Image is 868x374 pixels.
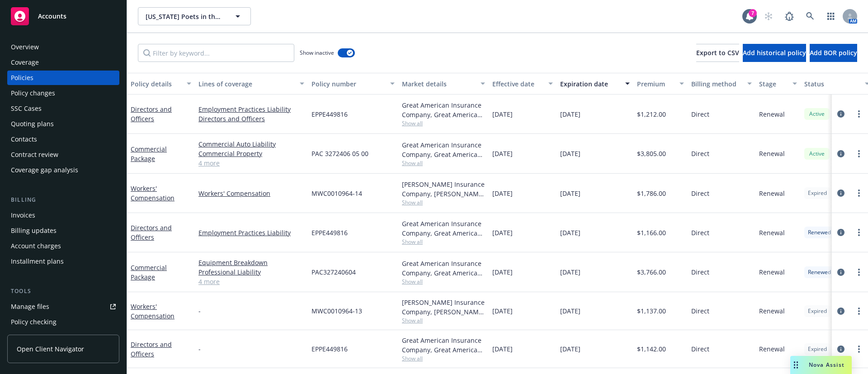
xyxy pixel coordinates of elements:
span: Expired [808,307,827,315]
a: more [854,306,864,317]
div: Quoting plans [11,117,54,131]
span: Direct [691,149,709,158]
span: [DATE] [560,228,580,237]
div: Account charges [11,239,61,253]
a: Policy changes [7,86,119,100]
span: $1,142.00 [637,344,666,354]
span: Direct [691,228,709,237]
div: Great American Insurance Company, Great American Insurance Group [402,219,485,238]
a: more [854,344,864,355]
div: Coverage [11,55,39,70]
span: $3,766.00 [637,267,666,277]
span: Show all [402,278,485,285]
span: [DATE] [560,109,580,119]
span: [DATE] [492,109,513,119]
a: Workers' Compensation [131,184,175,202]
span: Active [808,110,826,118]
span: [DATE] [560,189,580,198]
span: - [198,344,201,354]
a: Equipment Breakdown [198,258,304,267]
span: Show all [402,317,485,324]
a: Professional Liability [198,267,304,277]
span: [DATE] [492,228,513,237]
a: Coverage gap analysis [7,163,119,177]
span: Renewed [808,268,831,276]
span: Renewal [759,189,785,198]
a: Installment plans [7,254,119,269]
a: Employment Practices Liability [198,228,304,237]
span: Renewal [759,149,785,158]
span: [DATE] [492,189,513,198]
span: Direct [691,109,709,119]
a: Workers' Compensation [198,189,304,198]
input: Filter by keyword... [138,44,294,62]
span: Renewal [759,344,785,354]
a: Search [801,7,819,25]
a: Commercial Package [131,145,167,163]
div: Stage [759,79,787,89]
a: Start snowing [759,7,778,25]
span: Renewal [759,109,785,119]
button: Policy details [127,73,195,95]
span: [DATE] [492,267,513,277]
span: [US_STATE] Poets in the Schools [146,12,224,21]
a: Directors and Officers [198,114,304,123]
div: Policy checking [11,315,57,329]
div: Premium [637,79,674,89]
span: EPPE449816 [311,109,348,119]
div: Invoices [11,208,35,223]
span: Show all [402,238,485,246]
span: $1,137.00 [637,306,666,316]
span: $3,805.00 [637,149,666,158]
div: Great American Insurance Company, Great American Insurance Group [402,140,485,159]
span: Expired [808,345,827,353]
span: Accounts [38,13,66,20]
a: Policies [7,71,119,85]
span: Direct [691,306,709,316]
button: Nova Assist [790,356,852,374]
a: Report a Bug [780,7,798,25]
a: Directors and Officers [131,223,172,241]
a: Manage files [7,299,119,314]
span: Add BOR policy [810,48,857,57]
div: Market details [402,79,475,89]
span: Nova Assist [809,361,844,369]
span: [DATE] [492,344,513,354]
div: Policy number [311,79,385,89]
div: Drag to move [790,356,802,374]
span: PAC 3272406 05 00 [311,149,368,158]
button: Market details [398,73,489,95]
a: more [854,188,864,199]
span: Renewed [808,228,831,237]
a: Coverage [7,55,119,70]
div: Status [804,79,859,89]
span: Direct [691,267,709,277]
div: Lines of coverage [198,79,294,89]
div: Billing method [691,79,742,89]
button: Stage [755,73,801,95]
a: Quoting plans [7,117,119,131]
div: Great American Insurance Company, Great American Insurance Group [402,336,485,355]
span: Show inactive [300,49,334,57]
a: circleInformation [835,109,846,119]
a: more [854,267,864,278]
div: SSC Cases [11,101,42,116]
div: Billing [7,195,119,204]
button: Effective date [489,73,557,95]
a: Contacts [7,132,119,147]
span: Renewal [759,267,785,277]
a: Commercial Package [131,263,167,281]
a: circleInformation [835,148,846,159]
span: Show all [402,119,485,127]
a: 4 more [198,277,304,286]
button: Billing method [688,73,755,95]
a: SSC Cases [7,101,119,116]
span: MWC0010964-14 [311,189,362,198]
div: Installment plans [11,254,64,269]
a: Invoices [7,208,119,223]
div: Policies [11,71,33,85]
span: Show all [402,199,485,206]
button: Lines of coverage [195,73,308,95]
a: circleInformation [835,344,846,355]
div: Expiration date [560,79,620,89]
